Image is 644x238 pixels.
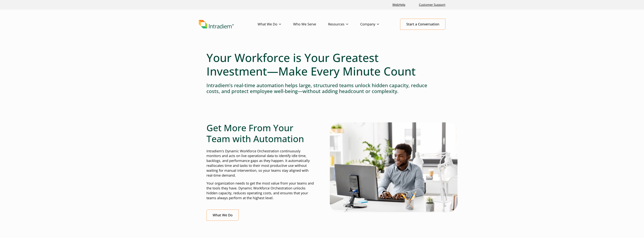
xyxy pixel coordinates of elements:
h4: Intradiem’s real-time automation helps large, structured teams unlock hidden capacity, reduce cos... [206,82,438,94]
a: Link opens in a new window [391,1,407,9]
a: Company [360,19,391,30]
h1: Your Workforce is Your Greatest Investment—Make Every Minute Count [206,51,438,78]
p: Your organization needs to get the most value from your teams and the tools they have. Dynamic Wo... [206,181,314,201]
h2: Get More From Your Team with Automation [206,122,314,144]
a: What We Do [258,19,293,30]
a: Link to homepage of Intradiem [199,20,258,29]
a: Resources [328,19,360,30]
img: Man typing on computer with real-time automation [330,122,457,212]
img: Intradiem [199,20,234,29]
a: Who We Serve [293,19,328,30]
p: Intradiem’s Dynamic Workforce Orchestration continuously monitors and acts on live operational da... [206,149,314,178]
a: Start a Conversation [400,19,445,30]
a: What We Do [206,210,239,221]
a: Customer Support [417,1,447,9]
